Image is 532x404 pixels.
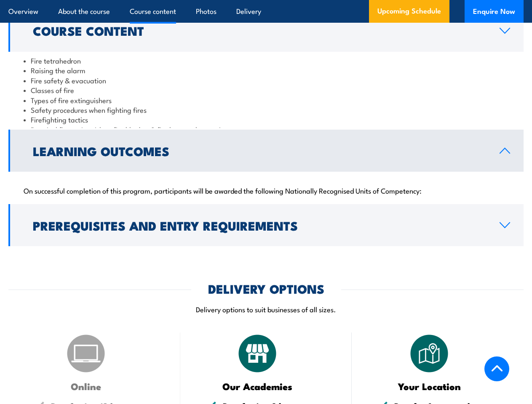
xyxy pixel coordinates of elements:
[24,125,508,134] li: Practical fire extinguisher, fire blanket & fire hose reel scenarios
[8,130,524,172] a: Learning Outcomes
[33,25,486,36] h2: Course Content
[24,56,508,65] li: Fire tetrahedron
[373,381,486,391] h3: Your Location
[33,220,486,231] h2: Prerequisites and Entry Requirements
[24,114,508,124] li: Firefighting tactics
[24,75,508,85] li: Fire safety & evacuation
[24,95,508,105] li: Types of fire extinguishers
[24,65,508,75] li: Raising the alarm
[24,85,508,95] li: Classes of fire
[24,105,508,114] li: Safety procedures when fighting fires
[8,204,524,246] a: Prerequisites and Entry Requirements
[208,283,324,294] h2: DELIVERY OPTIONS
[29,381,142,391] h3: Online
[33,145,486,156] h2: Learning Outcomes
[8,10,524,52] a: Course Content
[8,304,524,314] p: Delivery options to suit businesses of all sizes.
[24,186,508,194] p: On successful completion of this program, participants will be awarded the following Nationally R...
[201,381,314,391] h3: Our Academies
